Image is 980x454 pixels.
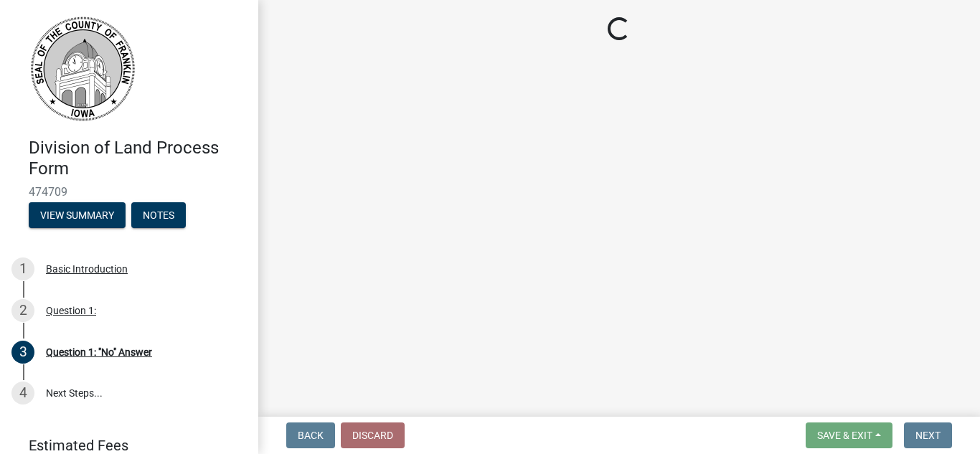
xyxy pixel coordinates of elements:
wm-modal-confirm: Notes [131,210,186,222]
button: Back [286,422,335,448]
button: Next [904,422,952,448]
div: Question 1: "No" Answer [46,347,152,357]
span: Back [298,430,324,441]
div: Question 1: [46,306,96,316]
div: 2 [11,299,34,322]
div: Basic Introduction [46,264,128,274]
div: 1 [11,257,34,280]
img: Franklin County, Iowa [29,15,136,123]
div: 3 [11,341,34,364]
span: 474709 [29,185,230,199]
button: Discard [341,422,405,448]
wm-modal-confirm: Summary [29,210,126,222]
span: Save & Exit [817,430,872,441]
span: Next [915,430,941,441]
button: View Summary [29,202,126,228]
div: 4 [11,382,34,405]
button: Notes [131,202,186,228]
h4: Division of Land Process Form [29,138,247,179]
button: Save & Exit [806,422,892,448]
